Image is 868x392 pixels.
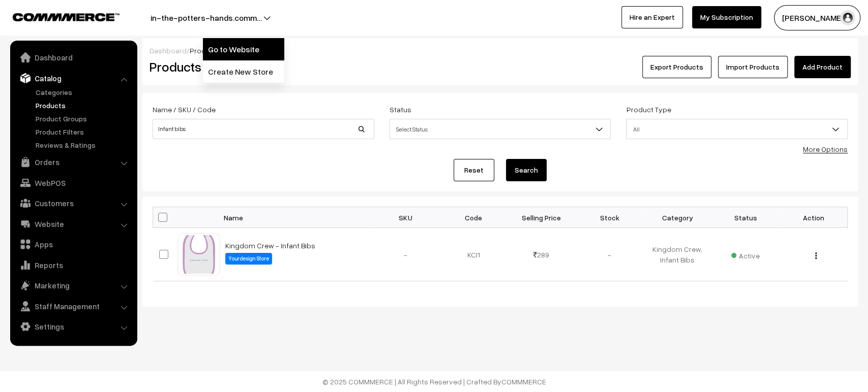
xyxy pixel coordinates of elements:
[390,104,411,115] label: Status
[33,87,134,97] a: Categories
[13,194,134,212] a: Customers
[13,69,134,87] a: Catalog
[626,119,848,139] span: All
[149,59,373,75] h2: Products
[576,228,644,281] td: -
[13,317,134,336] a: Settings
[626,104,671,115] label: Product Type
[13,297,134,315] a: Staff Management
[13,153,134,171] a: Orders
[621,6,683,28] a: Hire an Expert
[203,60,284,83] a: Create New Store
[13,174,134,192] a: WebPOS
[13,276,134,295] a: Marketing
[219,207,372,228] th: Name
[149,45,851,56] div: /
[225,253,272,265] label: Yourdesign Store
[372,207,440,228] th: SKU
[13,13,119,21] img: COMMMERCE
[13,215,134,233] a: Website
[643,228,711,281] td: Kingdom Crew, Infant Bibs
[731,248,760,261] span: Active
[506,159,547,181] button: Search
[718,56,788,78] a: Import Products
[13,48,134,67] a: Dashboard
[149,46,187,55] a: Dashboard
[115,5,297,30] button: in-the-potters-hands.comm…
[13,235,134,253] a: Apps
[794,56,851,78] a: Add Product
[840,10,855,25] img: user
[507,207,576,228] th: Selling Price
[33,100,134,111] a: Products
[643,207,711,228] th: Category
[692,6,761,28] a: My Subscription
[774,5,860,30] button: [PERSON_NAME]…
[780,207,848,228] th: Action
[576,207,644,228] th: Stock
[439,228,507,281] td: KCI1
[711,207,780,228] th: Status
[815,252,817,259] img: Menu
[190,46,221,55] span: Products
[454,159,494,181] a: Reset
[507,228,576,281] td: 289
[33,140,134,150] a: Reviews & Ratings
[33,126,134,137] a: Product Filters
[225,241,315,250] a: Kingdom Crew - Infant Bibs
[439,207,507,228] th: Code
[390,119,611,139] span: Select Status
[501,377,546,386] a: COMMMERCE
[372,228,440,281] td: -
[642,56,711,78] button: Export Products
[153,104,216,115] label: Name / SKU / Code
[390,120,611,138] span: Select Status
[626,120,847,138] span: All
[153,119,374,139] input: Name / SKU / Code
[803,145,848,153] a: More Options
[203,38,284,60] a: Go to Website
[13,256,134,274] a: Reports
[33,113,134,124] a: Product Groups
[13,10,102,22] a: COMMMERCE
